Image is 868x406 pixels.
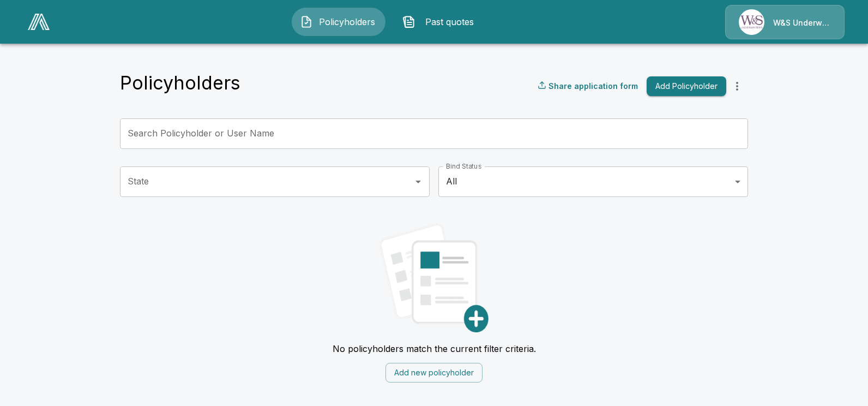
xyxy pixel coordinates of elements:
[28,14,50,30] img: AA Logo
[438,166,748,197] div: All
[446,162,481,171] label: Bind Status
[548,80,638,92] p: Share application form
[647,76,726,97] button: Add Policyholder
[333,343,536,354] p: No policyholders match the current filter criteria.
[385,363,483,383] button: Add new policyholder
[300,15,313,28] img: Policyholders Icon
[317,15,377,28] span: Policyholders
[385,367,483,378] a: Add new policyholder
[394,8,488,36] button: Past quotes IconPast quotes
[411,174,426,189] button: Open
[726,75,748,97] button: more
[420,15,480,28] span: Past quotes
[642,76,726,97] a: Add Policyholder
[120,71,240,94] h4: Policyholders
[292,8,385,36] button: Policyholders IconPolicyholders
[402,15,415,28] img: Past quotes Icon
